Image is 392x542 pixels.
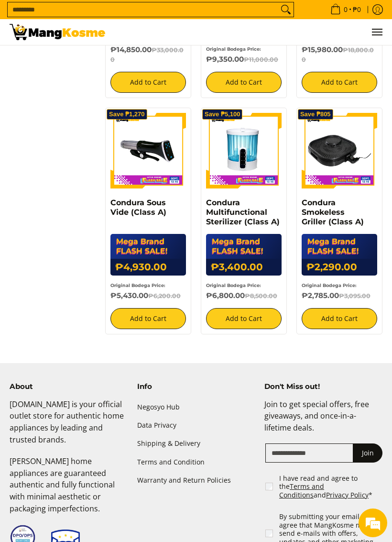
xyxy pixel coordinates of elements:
h6: ₱3,400.00 [206,259,282,276]
p: [PERSON_NAME] home appliances are guaranteed authentic and fully functional with minimal aestheti... [10,455,128,524]
button: Add to Cart [302,72,377,93]
button: Add to Cart [110,72,186,93]
span: Save ₱5,100 [205,111,240,117]
a: Warranty and Return Policies [137,471,255,489]
button: Menu [371,19,382,45]
h6: ₱2,290.00 [302,259,377,276]
div: Leave a message [50,54,161,66]
label: I have read and agree to the and * [279,474,383,499]
h6: ₱9,350.00 [206,55,282,65]
a: Terms and Condition [137,453,255,471]
h4: About [10,382,128,391]
h4: Info [137,382,255,391]
div: Minimize live chat window [157,5,180,28]
a: Data Privacy [137,417,255,435]
del: ₱8,500.00 [245,292,277,299]
button: Join [353,443,382,463]
a: Privacy Policy [326,490,369,499]
button: Add to Cart [206,72,282,93]
ul: Customer Navigation [115,19,382,45]
span: Save ₱1,270 [109,111,145,117]
h6: ₱14,850.00 [110,45,186,65]
del: ₱11,000.00 [244,56,278,63]
span: • [327,4,364,15]
span: We are offline. Please leave us a message. [20,121,167,217]
span: Save ₱805 [300,111,331,117]
a: Condura Smokeless Griller (Class A) [302,198,364,226]
h6: ₱2,785.00 [302,291,377,301]
a: Negosyo Hub [137,398,255,417]
small: Original Bodega Price: [302,283,357,288]
h4: Don't Miss out! [264,382,382,391]
nav: Main Menu [115,19,382,45]
del: ₱18,800.00 [302,46,374,63]
del: ₱3,095.00 [339,292,370,299]
button: Add to Cart [302,308,377,329]
em: Submit [140,295,174,308]
h6: ₱15,980.00 [302,45,377,65]
h6: ₱4,930.00 [110,259,186,276]
img: Condura Smokeless Griller (Class A) [302,113,377,188]
a: Shipping & Delivery [137,435,255,453]
img: MANG KOSME MEGA BRAND FLASH SALE: September 12-15, 2025 l Mang Kosme [10,24,105,40]
del: ₱6,200.00 [148,292,181,299]
p: [DOMAIN_NAME] is your official outlet store for authentic home appliances by leading and trusted ... [10,398,128,455]
small: Original Bodega Price: [206,46,261,52]
button: Add to Cart [206,308,282,329]
img: Condura Multifunctional Sterilizer (Class A) [206,113,282,188]
small: Original Bodega Price: [206,283,261,288]
small: Original Bodega Price: [110,283,165,288]
textarea: Type your message and click 'Submit' [5,261,182,295]
p: Join to get special offers, free giveaways, and once-in-a-lifetime deals. [264,398,382,443]
span: 0 [342,6,349,13]
a: Condura Multifunctional Sterilizer (Class A) [206,198,280,226]
button: Search [278,2,294,17]
h6: ₱6,800.00 [206,291,282,301]
h6: ₱5,430.00 [110,291,186,301]
a: Condura Sous Vide (Class A) [110,198,166,217]
button: Add to Cart [110,308,186,329]
img: Condura Sous Vide (Class A) [110,113,186,188]
a: Terms and Conditions [279,482,324,499]
span: ₱0 [351,6,362,13]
